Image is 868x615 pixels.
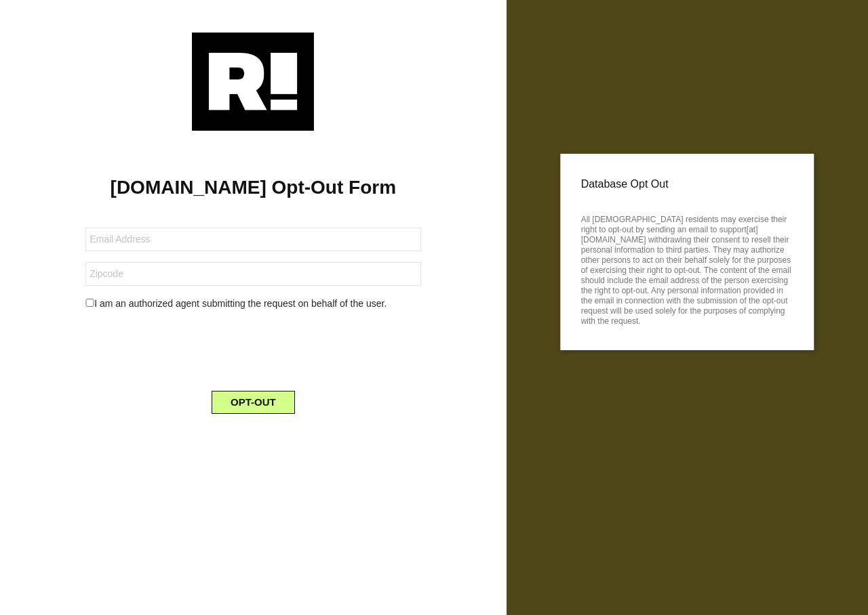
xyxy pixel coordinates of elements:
[581,211,793,326] p: All [DEMOGRAPHIC_DATA] residents may exercise their right to opt-out by sending an email to suppo...
[85,262,420,286] input: Zipcode
[20,176,486,199] h1: [DOMAIN_NAME] Opt-Out Form
[212,391,295,414] button: OPT-OUT
[192,33,314,131] img: Retention.com
[150,322,356,375] iframe: reCAPTCHA
[581,174,793,194] p: Database Opt Out
[85,228,420,251] input: Email Address
[75,297,431,311] div: I am an authorized agent submitting the request on behalf of the user.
